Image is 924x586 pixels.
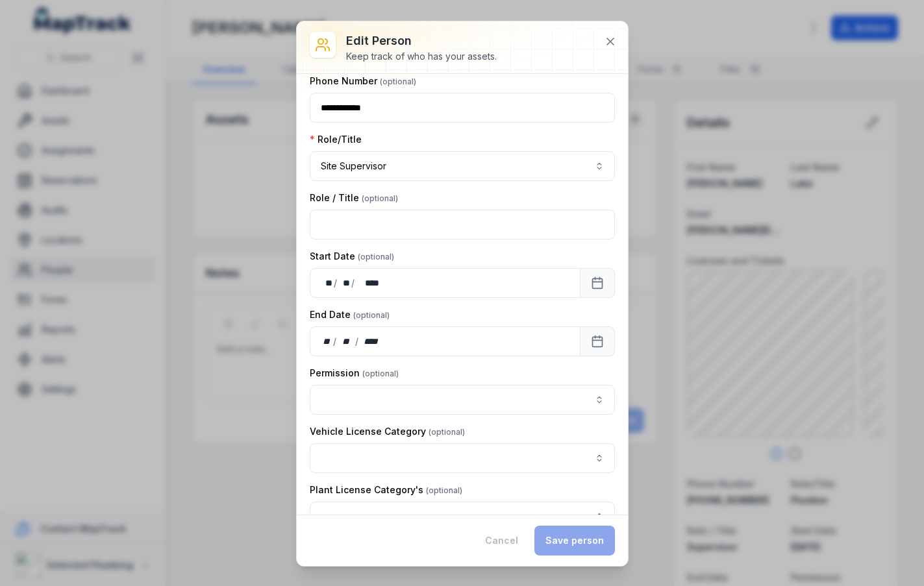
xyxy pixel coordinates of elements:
[338,276,351,289] div: month,
[580,326,615,356] button: Calendar
[360,335,384,348] div: year,
[310,308,390,321] label: End Date
[310,133,362,146] label: Role/Title
[356,276,381,289] div: year,
[580,268,615,298] button: Calendar
[310,250,394,263] label: Start Date
[310,425,465,438] label: Vehicle License Category
[310,367,399,380] label: Permission
[310,191,398,204] label: Role / Title
[355,335,360,348] div: /
[310,151,615,181] button: Site Supervisor
[310,75,416,88] label: Phone Number
[333,335,338,348] div: /
[321,276,334,289] div: day,
[310,483,462,496] label: Plant License Category's
[346,50,497,63] div: Keep track of who has your assets.
[346,32,497,50] h3: Edit person
[338,335,355,348] div: month,
[334,276,338,289] div: /
[351,276,356,289] div: /
[321,335,334,348] div: day,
